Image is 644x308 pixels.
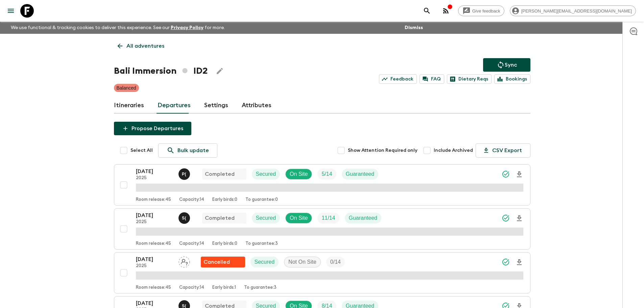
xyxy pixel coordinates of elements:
[349,214,378,222] p: Guaranteed
[420,4,434,18] button: search adventures
[136,299,173,307] p: [DATE]
[136,175,173,181] p: 2025
[114,97,144,114] a: Itineraries
[326,257,345,267] div: Trip Fill
[288,258,316,266] p: Not On Site
[256,170,276,178] p: Secured
[245,241,278,246] p: To guarantee: 3
[204,97,228,114] a: Settings
[502,258,510,266] svg: Synced Successfully
[4,4,18,18] button: menu
[458,5,504,16] a: Give feedback
[505,61,517,69] p: Sync
[321,170,332,178] p: 5 / 14
[317,213,339,223] div: Trip Fill
[136,241,171,246] p: Room release: 45
[136,263,173,269] p: 2025
[317,169,336,180] div: Trip Fill
[348,147,418,154] span: Show Attention Required only
[136,255,173,263] p: [DATE]
[510,5,636,16] div: [PERSON_NAME][EMAIL_ADDRESS][DOMAIN_NAME]
[518,8,636,14] span: [PERSON_NAME][EMAIL_ADDRESS][DOMAIN_NAME]
[212,241,237,246] p: Early birds: 0
[158,97,191,114] a: Departures
[252,169,280,180] div: Secured
[136,167,173,175] p: [DATE]
[212,197,237,203] p: Early birds: 0
[290,214,308,222] p: On Site
[290,170,308,178] p: On Site
[178,302,191,308] span: Shandy (Putu) Sandhi Astra Juniawan
[321,214,335,222] p: 11 / 14
[205,214,235,222] p: Completed
[117,85,136,91] p: Balanced
[114,208,530,250] button: [DATE]2025Shandy (Putu) Sandhi Astra JuniawanCompletedSecuredOn SiteTrip FillGuaranteedRoom relea...
[114,39,168,53] a: All adventures
[251,257,279,267] div: Secured
[285,169,312,180] div: On Site
[476,143,530,158] button: CSV Export
[502,214,510,222] svg: Synced Successfully
[420,74,444,84] a: FAQ
[252,213,280,223] div: Secured
[284,257,321,267] div: Not On Site
[242,97,271,114] a: Attributes
[178,170,191,176] span: Purna (Komang) Yasa
[130,147,153,154] span: Select All
[483,58,530,72] button: Sync adventure departures to the booking engine
[178,214,191,220] span: Shandy (Putu) Sandhi Astra Juniawan
[245,197,278,203] p: To guarantee: 0
[114,122,191,135] button: Propose Departures
[205,170,235,178] p: Completed
[8,22,228,34] p: We use functional & tracking cookies to deliver this experience. See our for more.
[515,258,523,266] svg: Download Onboarding
[114,64,208,78] h1: Bali Immersion ID2
[285,213,312,223] div: On Site
[177,146,209,155] p: Bulk update
[502,170,510,178] svg: Synced Successfully
[136,211,173,219] p: [DATE]
[212,285,236,290] p: Early birds: 1
[158,143,217,158] a: Bulk update
[126,42,164,50] p: All adventures
[179,285,204,290] p: Capacity: 14
[136,219,173,225] p: 2025
[204,258,230,266] p: Cancelled
[171,25,204,30] a: Privacy Policy
[136,197,171,203] p: Room release: 45
[178,258,190,264] span: Assign pack leader
[515,170,523,179] svg: Download Onboarding
[469,8,504,14] span: Give feedback
[114,252,530,293] button: [DATE]2025Assign pack leaderFlash Pack cancellationSecuredNot On SiteTrip FillRoom release:45Capa...
[256,214,276,222] p: Secured
[255,258,275,266] p: Secured
[201,257,245,267] div: Flash Pack cancellation
[244,285,277,290] p: To guarantee: 3
[403,23,425,32] button: Dismiss
[179,197,204,203] p: Capacity: 14
[494,74,530,84] a: Bookings
[515,214,523,222] svg: Download Onboarding
[213,64,226,78] button: Edit Adventure Title
[379,74,417,84] a: Feedback
[330,258,341,266] p: 0 / 14
[434,147,473,154] span: Include Archived
[447,74,492,84] a: Dietary Reqs
[179,241,204,246] p: Capacity: 14
[114,164,530,206] button: [DATE]2025Purna (Komang) YasaCompletedSecuredOn SiteTrip FillGuaranteedRoom release:45Capacity:14...
[136,285,171,290] p: Room release: 45
[346,170,375,178] p: Guaranteed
